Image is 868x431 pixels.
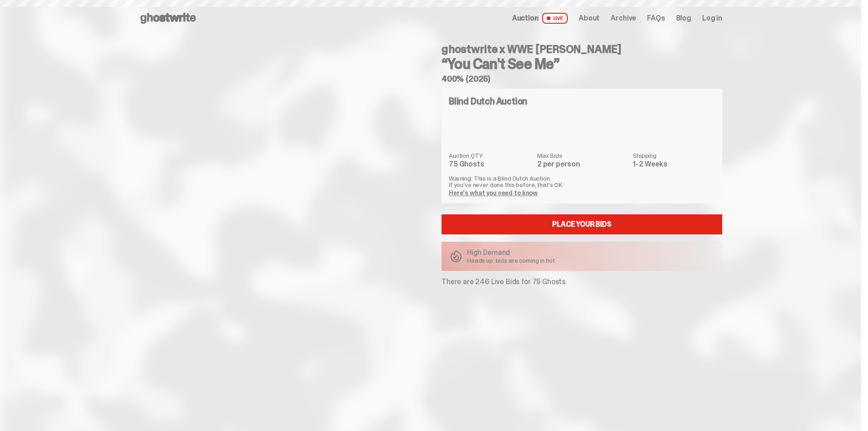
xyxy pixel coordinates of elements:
[449,152,532,159] dt: Auction QTY
[442,57,722,71] h3: “You Can't See Me”
[442,75,722,83] h5: 400% (2025)
[449,97,527,106] h4: Blind Dutch Auction
[442,44,722,55] h4: ghostwrite x WWE [PERSON_NAME]
[633,152,715,159] dt: Shipping
[512,15,539,22] span: Auction
[442,214,722,234] a: Place your Bids
[537,152,627,159] dt: Max Bids
[537,161,627,168] dd: 2 per person
[467,257,555,264] p: Heads up: bids are coming in hot
[611,15,636,22] a: Archive
[542,13,568,24] span: LIVE
[676,15,691,22] a: Blog
[467,249,555,256] p: High Demand
[579,15,600,22] a: About
[702,15,722,22] a: Log in
[449,175,715,188] p: Warning: This is a Blind Dutch Auction. If you’ve never done this before, that’s OK.
[449,189,538,197] a: Here's what you need to know
[449,161,532,168] dd: 75 Ghosts
[647,15,665,22] a: FAQs
[442,278,722,286] p: There are 246 Live Bids for 75 Ghosts.
[512,13,568,24] a: Auction LIVE
[633,161,715,168] dd: 1-2 Weeks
